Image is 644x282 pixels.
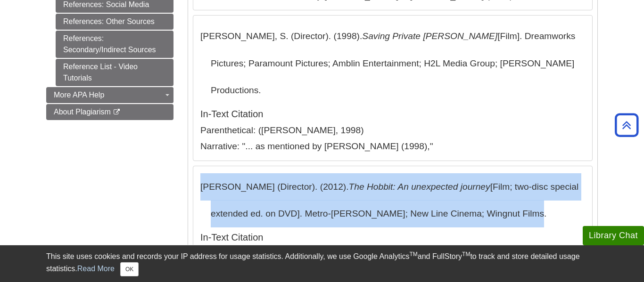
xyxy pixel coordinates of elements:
[200,232,585,242] h5: In-Text Citation
[583,226,644,245] button: Library Chat
[54,91,104,99] span: More APA Help
[56,14,173,30] a: References: Other Sources
[200,173,585,227] p: [PERSON_NAME] (Director). (2012). [Film; two-disc special extended ed. on DVD]. Metro-[PERSON_NAM...
[56,59,173,86] a: Reference List - Video Tutorials
[46,251,598,276] div: This site uses cookies and records your IP address for usage statistics. Additionally, we use Goo...
[46,87,173,103] a: More APA Help
[349,182,490,192] i: The Hobbit: An unexpected journey
[54,108,111,116] span: About Plagiarism
[120,262,139,276] button: Close
[200,140,585,153] p: Narrative: "... as mentioned by [PERSON_NAME] (1998),"
[200,23,585,104] p: [PERSON_NAME], S. (Director). (1998). [Film]. Dreamworks Pictures; Paramount Pictures; Amblin Ent...
[46,104,173,120] a: About Plagiarism
[113,109,121,115] i: This link opens in a new window
[409,251,417,258] sup: TM
[200,124,585,137] p: Parenthetical: ([PERSON_NAME], 1998)
[56,31,173,58] a: References: Secondary/Indirect Sources
[611,119,642,131] a: Back to Top
[462,251,470,258] sup: TM
[362,31,497,41] i: Saving Private [PERSON_NAME]
[200,109,585,119] h5: In-Text Citation
[77,265,115,273] a: Read More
